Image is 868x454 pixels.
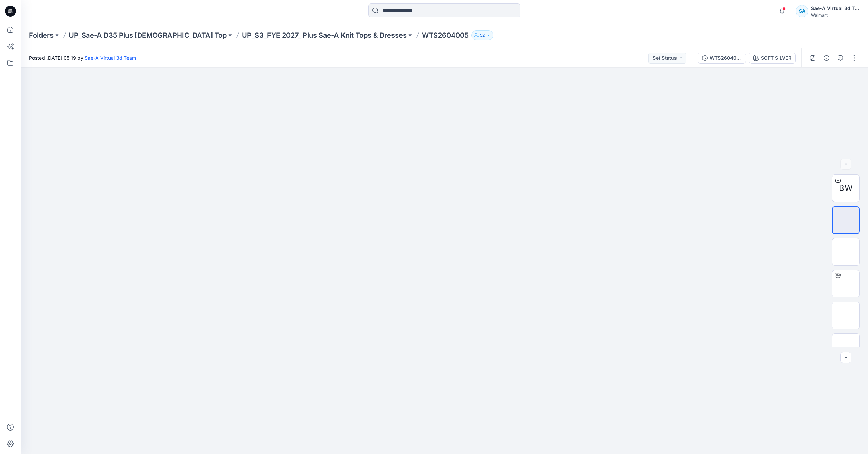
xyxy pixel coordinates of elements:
div: SA [796,5,808,17]
p: 52 [480,31,485,39]
a: UP_Sae-A D35 Plus [DEMOGRAPHIC_DATA] Top [69,30,227,40]
button: WTS2604005_ADM_SAEA 091825 [698,53,746,64]
a: UP_S3_FYE 2027_ Plus Sae-A Knit Tops & Dresses [242,30,407,40]
div: Walmart [811,12,859,18]
div: WTS2604005_ADM_SAEA 091825 [710,54,742,62]
span: BW [839,182,853,195]
span: Posted [DATE] 05:19 by [29,54,136,62]
a: Sae-A Virtual 3d Team [85,55,136,61]
button: 52 [471,30,493,40]
a: Folders [29,30,54,40]
p: WTS2604005 [422,30,469,40]
div: Sae-A Virtual 3d Team [811,4,859,12]
div: SOFT SILVER [761,54,791,62]
button: Details [821,53,832,64]
button: SOFT SILVER [749,53,796,64]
